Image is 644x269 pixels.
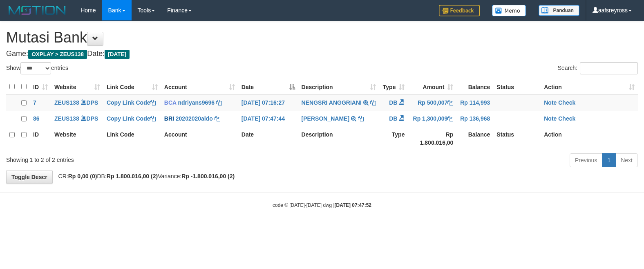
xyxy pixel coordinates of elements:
[6,29,638,46] h1: Mutasi Bank
[51,79,103,95] th: Website: activate to sort column ascending
[615,153,638,167] a: Next
[544,99,557,106] a: Note
[54,115,79,122] a: ZEUS138
[493,127,541,150] th: Status
[181,173,235,179] strong: Rp -1.800.016,00 (2)
[164,115,174,122] span: BRI
[51,95,103,111] td: DPS
[20,62,51,74] select: Showentries
[570,153,602,167] a: Previous
[493,79,541,95] th: Status
[6,4,68,16] img: MOTION_logo.png
[215,115,220,122] a: Copy 20202020aldo to clipboard
[539,5,579,16] img: panduan.png
[492,5,526,16] img: Button%20Memo.svg
[273,202,371,208] small: code © [DATE]-[DATE] dwg |
[298,79,380,95] th: Description: activate to sort column ascending
[544,115,557,122] a: Note
[456,95,493,111] td: Rp 114,993
[178,99,215,106] a: ndriyans9696
[358,115,364,122] a: Copy REVALDO SAGITA to clipboard
[6,152,262,164] div: Showing 1 to 2 of 2 entries
[302,115,349,122] a: [PERSON_NAME]
[103,79,161,95] th: Link Code: activate to sort column ascending
[30,127,51,150] th: ID
[379,127,408,150] th: Type
[51,111,103,127] td: DPS
[6,50,638,58] h4: Game: Date:
[107,99,156,106] a: Copy Link Code
[298,127,380,150] th: Description
[238,79,298,95] th: Date: activate to sort column descending
[541,127,638,150] th: Action
[54,99,79,106] a: ZEUS138
[389,99,397,106] span: DB
[541,79,638,95] th: Action: activate to sort column ascending
[33,115,40,122] span: 86
[238,95,298,111] td: [DATE] 07:16:27
[370,99,376,106] a: Copy NENGSRI ANGGRIANI to clipboard
[335,202,371,208] strong: [DATE] 07:47:52
[216,99,222,106] a: Copy ndriyans9696 to clipboard
[580,62,638,74] input: Search:
[456,127,493,150] th: Balance
[107,115,156,122] a: Copy Link Code
[105,50,130,59] span: [DATE]
[161,127,238,150] th: Account
[408,127,456,150] th: Rp 1.800.016,00
[439,5,480,16] img: Feedback.jpg
[6,170,53,184] a: Toggle Descr
[28,50,87,59] span: OXPLAY > ZEUS138
[389,115,397,122] span: DB
[33,99,36,106] span: 7
[602,153,616,167] a: 1
[68,173,97,179] strong: Rp 0,00 (0)
[302,99,362,106] a: NENGSRI ANGGRIANI
[51,127,103,150] th: Website
[456,79,493,95] th: Balance
[30,79,51,95] th: ID: activate to sort column ascending
[238,111,298,127] td: [DATE] 07:47:44
[6,62,68,74] label: Show entries
[54,173,235,179] span: CR: DB: Variance:
[558,115,575,122] a: Check
[558,62,638,74] label: Search:
[456,111,493,127] td: Rp 136,968
[447,99,453,106] a: Copy Rp 500,007 to clipboard
[558,99,575,106] a: Check
[238,127,298,150] th: Date
[447,115,453,122] a: Copy Rp 1,300,009 to clipboard
[408,111,456,127] td: Rp 1,300,009
[379,79,408,95] th: Type: activate to sort column ascending
[103,127,161,150] th: Link Code
[107,173,158,179] strong: Rp 1.800.016,00 (2)
[176,115,213,122] a: 20202020aldo
[408,95,456,111] td: Rp 500,007
[408,79,456,95] th: Amount: activate to sort column ascending
[161,79,238,95] th: Account: activate to sort column ascending
[164,99,177,106] span: BCA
